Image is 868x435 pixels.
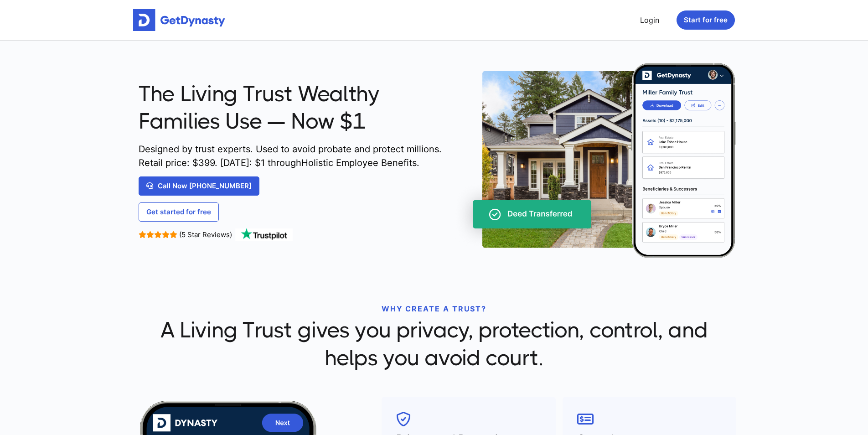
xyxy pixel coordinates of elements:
[139,303,729,314] p: WHY CREATE A TRUST?
[139,176,259,196] a: Call Now [PHONE_NUMBER]
[677,10,735,30] button: Start for free
[179,230,232,239] span: (5 Star Reviews)
[453,63,736,258] img: trust-on-cellphone
[139,80,446,135] span: The Living Trust Wealthy Families Use — Now $1
[636,11,663,29] a: Login
[133,9,225,31] img: Get started for free with Dynasty Trust Company
[139,202,219,222] a: Get started for free
[234,228,294,241] img: TrustPilot Logo
[139,316,729,372] span: A Living Trust gives you privacy, protection, control, and helps you avoid court.
[139,142,446,170] span: Designed by trust experts. Used to avoid probate and protect millions. Retail price: $ 399 . [DAT...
